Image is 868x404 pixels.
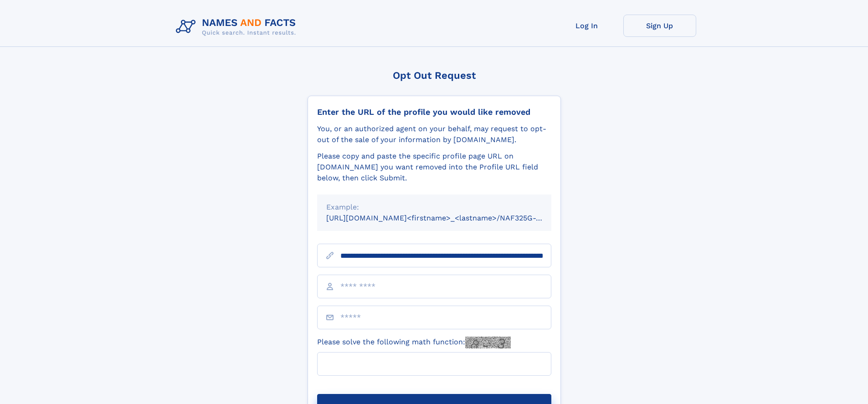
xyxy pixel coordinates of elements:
[326,202,542,213] div: Example:
[317,151,551,184] div: Please copy and paste the specific profile page URL on [DOMAIN_NAME] you want removed into the Pr...
[317,123,551,145] div: You, or an authorized agent on your behalf, may request to opt-out of the sale of your informatio...
[172,15,303,39] img: Logo Names and Facts
[308,70,561,81] div: Opt Out Request
[317,337,511,348] label: Please solve the following math function:
[317,107,551,117] div: Enter the URL of the profile you would like removed
[326,214,569,222] small: [URL][DOMAIN_NAME]<firstname>_<lastname>/NAF325G-xxxxxxxx
[623,15,696,37] a: Sign Up
[550,15,623,37] a: Log In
